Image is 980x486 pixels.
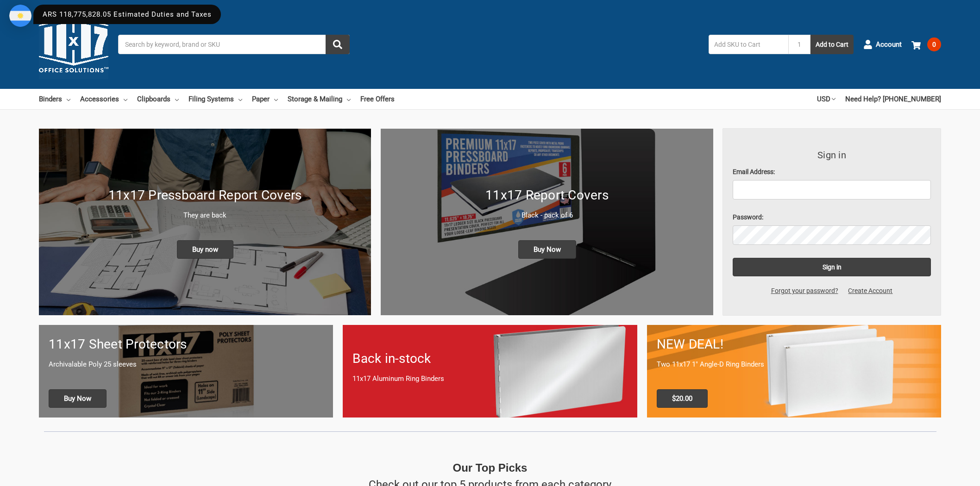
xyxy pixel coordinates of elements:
[49,389,107,408] span: Buy Now
[657,389,708,408] span: $20.00
[845,89,941,109] a: Need Help? [PHONE_NUMBER]
[518,240,576,259] span: Buy Now
[80,89,127,109] a: Accessories
[177,240,233,259] span: Buy now
[863,32,902,56] a: Account
[766,286,843,296] a: Forgot your password?
[49,210,361,221] p: They are back
[49,186,361,205] h1: 11x17 Pressboard Report Covers
[343,325,637,417] a: Back in-stock 11x17 Aluminum Ring Binders
[39,10,108,79] img: 11x17.com
[390,210,703,221] p: Black - pack of 6
[843,286,898,296] a: Create Account
[904,461,980,486] iframe: Google Customer Reviews
[657,335,931,354] h1: NEW DEAL!
[39,89,70,109] a: Binders
[911,32,941,56] a: 0
[352,349,627,368] h1: Back in-stock
[49,359,323,370] p: Archivalable Poly 25 sleeves
[137,89,179,109] a: Clipboards
[39,129,371,315] img: New 11x17 Pressboard Binders
[733,212,931,222] label: Password:
[390,186,703,205] h1: 11x17 Report Covers
[9,5,31,27] img: duty and tax information for Argentina
[360,89,395,109] a: Free Offers
[733,167,931,177] label: Email Address:
[39,129,371,315] a: New 11x17 Pressboard Binders 11x17 Pressboard Report Covers They are back Buy now
[817,89,836,109] a: USD
[927,37,941,51] span: 0
[49,335,323,354] h1: 11x17 Sheet Protectors
[381,129,713,315] img: 11x17 Report Covers
[33,5,221,24] div: ARS 118,775,828.05 Estimated Duties and Taxes
[810,35,854,54] button: Add to Cart
[876,39,902,50] span: Account
[709,35,788,54] input: Add SKU to Cart
[252,89,278,109] a: Paper
[39,325,333,417] a: 11x17 sheet protectors 11x17 Sheet Protectors Archivalable Poly 25 sleeves Buy Now
[733,258,931,276] input: Sign in
[188,89,242,109] a: Filing Systems
[647,325,941,417] a: 11x17 Binder 2-pack only $20.00 NEW DEAL! Two 11x17 1" Angle-D Ring Binders $20.00
[657,359,931,370] p: Two 11x17 1" Angle-D Ring Binders
[288,89,351,109] a: Storage & Mailing
[453,460,528,476] p: Our Top Picks
[118,35,350,54] input: Search by keyword, brand or SKU
[381,129,713,315] a: 11x17 Report Covers 11x17 Report Covers Black - pack of 6 Buy Now
[352,374,627,384] p: 11x17 Aluminum Ring Binders
[733,148,931,162] h3: Sign in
